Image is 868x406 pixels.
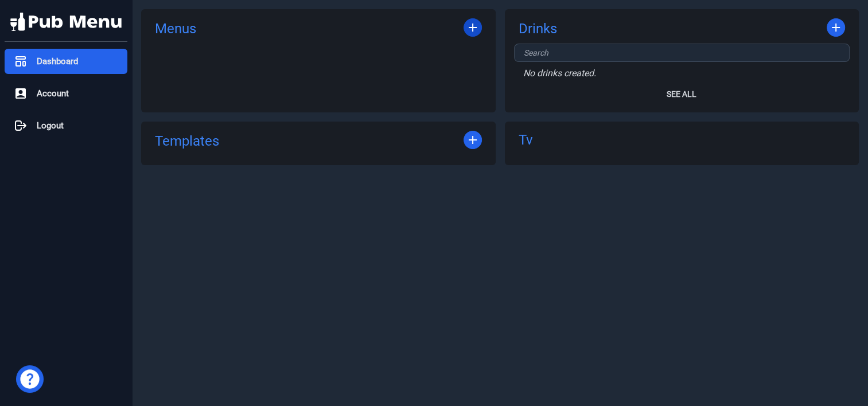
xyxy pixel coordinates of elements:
span: Dashboard [37,55,78,68]
button: See All [514,85,850,103]
div: Tv [519,131,846,149]
div: Templates [155,131,482,151]
a: Dashboard [5,49,127,74]
input: Search [514,44,850,62]
a: Menus [155,19,196,38]
span: Logout [37,119,64,132]
label: No drinks created. [514,58,605,88]
span: Account [37,87,69,100]
a: Drinks [519,19,557,38]
img: Pub Menu [10,13,122,31]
